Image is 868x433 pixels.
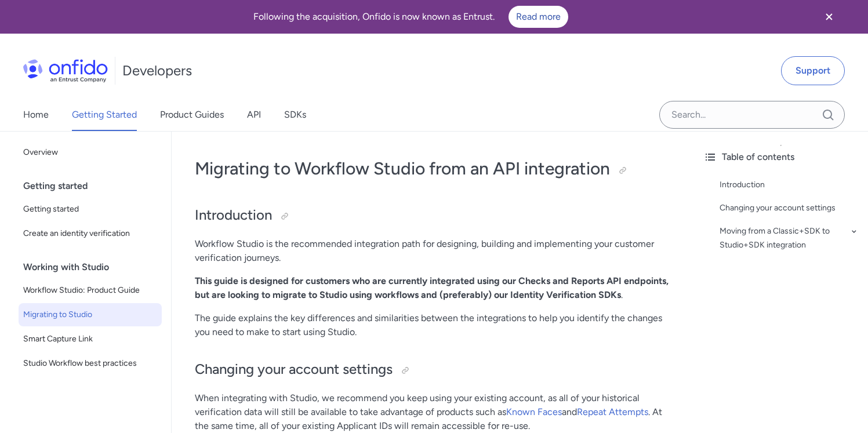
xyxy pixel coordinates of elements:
[720,224,859,252] a: Moving from a Classic+SDK to Studio+SDK integration
[23,99,49,131] a: Home
[23,283,157,297] span: Workflow Studio: Product Guide
[822,10,836,24] svg: Close banner
[160,99,224,131] a: Product Guides
[808,2,851,31] button: Close banner
[781,56,845,85] a: Support
[19,141,162,164] a: Overview
[720,178,859,192] a: Introduction
[23,202,157,216] span: Getting started
[284,99,306,131] a: SDKs
[195,206,671,225] h2: Introduction
[577,406,648,417] a: Repeat Attempts
[195,157,671,180] h1: Migrating to Workflow Studio from an API integration
[195,275,669,300] strong: This guide is designed for customers who are currently integrated using our Checks and Reports AP...
[23,356,157,370] span: Studio Workflow best practices
[195,311,671,339] p: The guide explains the key differences and similarities between the integrations to help you iden...
[195,391,671,433] p: When integrating with Studio, we recommend you keep using your existing account, as all of your h...
[195,237,671,265] p: Workflow Studio is the recommended integration path for designing, building and implementing your...
[23,59,108,82] img: Onfido Logo
[19,198,162,221] a: Getting started
[195,274,671,302] p: .
[23,256,166,279] div: Working with Studio
[19,352,162,375] a: Studio Workflow best practices
[122,61,192,80] h1: Developers
[659,101,845,129] input: Onfido search input field
[23,174,166,198] div: Getting started
[19,328,162,351] a: Smart Capture Link
[14,6,808,28] div: Following the acquisition, Onfido is now known as Entrust.
[506,406,562,417] a: Known Faces
[247,99,261,131] a: API
[19,279,162,302] a: Workflow Studio: Product Guide
[23,308,157,322] span: Migrating to Studio
[703,150,859,164] div: Table of contents
[72,99,137,131] a: Getting Started
[509,6,568,28] a: Read more
[19,303,162,326] a: Migrating to Studio
[720,201,859,215] a: Changing your account settings
[19,222,162,245] a: Create an identity verification
[23,145,157,159] span: Overview
[23,332,157,346] span: Smart Capture Link
[195,360,671,380] h2: Changing your account settings
[23,227,157,241] span: Create an identity verification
